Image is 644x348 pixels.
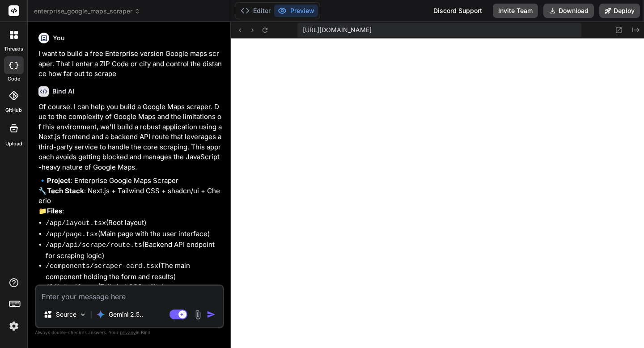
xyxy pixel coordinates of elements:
[109,310,143,319] p: Gemini 2.5..
[46,229,222,240] li: (Main page with the user interface)
[47,207,62,215] strong: Files
[8,75,20,83] label: code
[46,218,222,229] li: (Root layout)
[47,176,71,185] strong: Project
[5,106,22,114] label: GitHub
[237,4,274,17] button: Editor
[46,242,142,249] code: /app/api/scrape/route.ts
[303,25,372,34] span: [URL][DOMAIN_NAME]
[46,261,222,282] li: (The main component holding the form and results)
[231,38,644,348] iframe: Preview
[274,4,318,17] button: Preview
[6,318,21,334] img: settings
[46,231,98,238] code: /app/page.tsx
[38,176,222,216] p: 🔹 : Enterprise Google Maps Scraper 🔧 : Next.js + Tailwind CSS + shadcn/ui + Cheerio 📁 :
[56,310,76,319] p: Source
[47,187,84,195] strong: Tech Stack
[96,310,105,319] img: Gemini 2.5 Pro
[79,311,87,318] img: Pick Models
[193,310,203,320] img: attachment
[493,4,538,18] button: Invite Team
[599,4,640,18] button: Deploy
[38,49,222,79] p: I want to build a free Enterprise version Google maps scraper. That I enter a ZIP Code or city an...
[543,4,594,18] button: Download
[428,4,487,18] div: Discord Support
[46,263,158,270] code: /components/scraper-card.tsx
[4,45,23,53] label: threads
[46,220,106,227] code: /app/layout.tsx
[46,240,222,261] li: (Backend API endpoint for scraping logic)
[46,282,222,293] li: (Tailwind CSS utility)
[35,328,224,337] p: Always double-check its answers. Your in Bind
[120,330,136,335] span: privacy
[52,87,74,96] h6: Bind AI
[38,102,222,173] p: Of course. I can help you build a Google Maps scraper. Due to the complexity of Google Maps and t...
[53,34,65,42] h6: You
[207,310,216,319] img: icon
[46,284,98,291] code: /lib/utils.ts
[34,7,140,16] span: enterprise_google_maps_scraper
[5,140,22,148] label: Upload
